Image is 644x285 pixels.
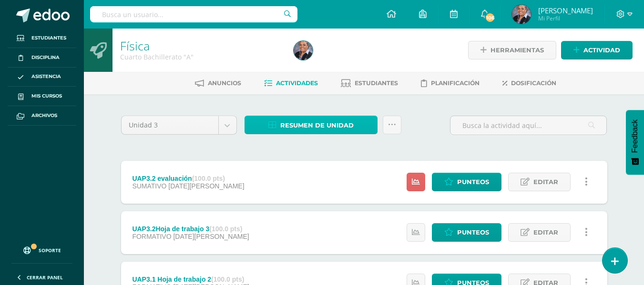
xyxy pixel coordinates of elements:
span: [DATE][PERSON_NAME] [168,182,244,190]
div: UAP3.2 evaluación [132,175,244,182]
span: [PERSON_NAME] [538,6,593,15]
span: 106 [485,12,495,23]
a: Resumen de unidad [245,116,378,134]
span: Dosificación [511,79,556,87]
span: Mis cursos [31,92,62,100]
a: Unidad 3 [122,116,236,134]
a: Dosificación [502,76,556,91]
span: Asistencia [31,73,61,80]
strong: (100.0 pts) [209,225,242,233]
span: Unidad 3 [129,116,211,134]
div: UAP3.1 Hoja de trabajo 2 [132,275,249,283]
span: Estudiantes [355,79,398,87]
span: Editar [533,224,558,241]
span: Feedback [631,119,639,153]
a: Estudiantes [341,76,398,91]
span: Cerrar panel [27,274,63,281]
span: Soporte [39,247,61,254]
input: Busca un usuario... [90,6,297,22]
span: Punteos [457,173,489,191]
span: SUMATIVO [132,182,166,190]
span: Actividades [276,79,318,87]
span: [DATE][PERSON_NAME] [173,233,249,240]
img: 7f0a1b19c3ee77ae0c5d23881bd2b77a.png [294,41,313,60]
span: FORMATIVO [132,233,171,240]
div: Cuarto Bachillerato 'A' [120,52,282,61]
a: Punteos [432,223,501,242]
a: Mis cursos [8,87,76,106]
a: Actividad [561,41,633,59]
span: Estudiantes [31,34,66,42]
a: Archivos [8,106,76,126]
a: Herramientas [468,41,556,59]
span: Disciplina [31,54,60,61]
span: Actividad [583,41,620,59]
span: Anuncios [208,79,241,87]
strong: (100.0 pts) [211,275,244,283]
span: Resumen de unidad [280,117,354,134]
a: Asistencia [8,68,76,87]
a: Disciplina [8,48,76,68]
a: Estudiantes [8,29,76,48]
span: Editar [533,173,558,191]
img: 7f0a1b19c3ee77ae0c5d23881bd2b77a.png [512,5,531,24]
a: Anuncios [195,76,241,91]
input: Busca la actividad aquí... [450,116,606,135]
a: Actividades [264,76,318,91]
h1: Física [120,39,282,52]
a: Física [120,38,150,54]
span: Punteos [457,224,489,241]
span: Planificación [431,79,480,87]
div: UAP3.2Hoja de trabajo 3 [132,225,249,233]
a: Planificación [421,76,480,91]
span: Herramientas [491,41,544,59]
a: Soporte [11,237,72,261]
span: Mi Perfil [538,14,593,22]
strong: (100.0 pts) [192,175,225,182]
button: Feedback - Mostrar encuesta [626,110,644,175]
a: Punteos [432,173,501,191]
span: Archivos [31,112,57,119]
